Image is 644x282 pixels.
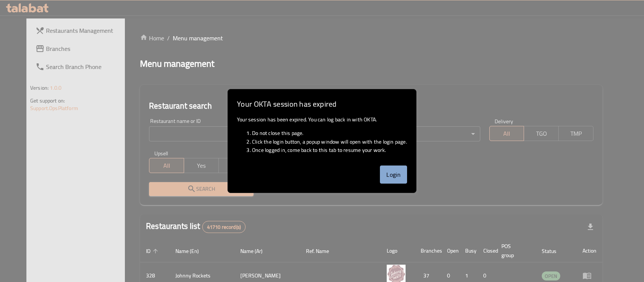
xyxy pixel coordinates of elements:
li: Do not close this page. [252,129,407,137]
h3: Your OKTA session has expired [237,98,407,109]
button: Login [380,166,407,184]
div: Your session has been expired. You can log back in with OKTA. [228,112,416,163]
li: Click the login button, a popup window will open with the login page. [252,138,407,146]
li: Once logged in, come back to this tab to resume your work. [252,146,407,154]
